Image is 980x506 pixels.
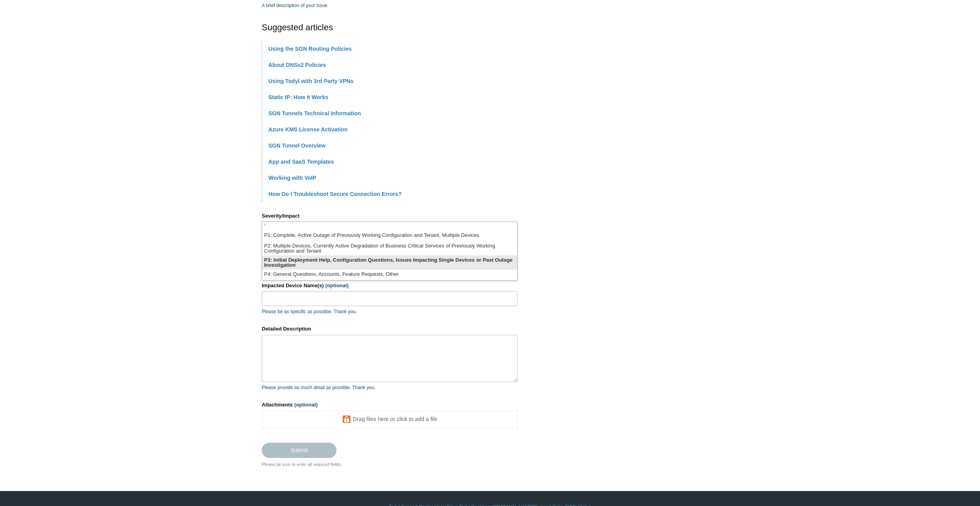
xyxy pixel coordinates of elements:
span: (optional) [325,283,349,288]
a: SGN Tunnel Overview [268,142,325,149]
div: Please be sure to enter all required fields. [262,461,518,468]
label: Severity/Impact [262,212,518,220]
p: Please provide as much detail as possible. Thank you. [262,384,518,391]
a: How Do I Troubleshoot Secure Connection Errors? [268,191,401,197]
a: About DNSv2 Policies [268,62,326,68]
label: Impacted Device Name(s) [262,282,518,290]
label: Detailed Description [262,325,518,333]
a: Using the SGN Routing Policies [268,46,352,52]
h2: Suggested articles [262,21,518,34]
a: Using Todyl with 3rd Party VPNs [268,78,353,84]
a: Working with VoIP [268,175,316,181]
a: SGN Tunnels Technical Information [268,110,361,116]
li: - [262,220,517,231]
li: P4: General Questions, Accounts, Feature Requests, Other [262,270,517,280]
span: (optional) [294,402,318,408]
label: Attachments [262,401,518,409]
p: A brief description of your issue. [262,2,518,9]
p: Please be as specific as possible. Thank you. [262,308,518,315]
input: Submit [262,443,337,458]
a: Azure KMS License Activation [268,126,348,133]
a: App and SaaS Templates [268,159,334,165]
a: Static IP: How it Works [268,94,328,100]
li: P3: Initial Deployment Help, Configuration Questions, Issues Impacting Single Devices or Past Out... [262,255,517,270]
li: P1: Complete, Active Outage of Previously Working Configuration and Tenant, Multiple Devices [262,231,517,241]
li: P2: Multiple Devices, Currently Active Degradation of Business Critical Services of Previously Wo... [262,241,517,255]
